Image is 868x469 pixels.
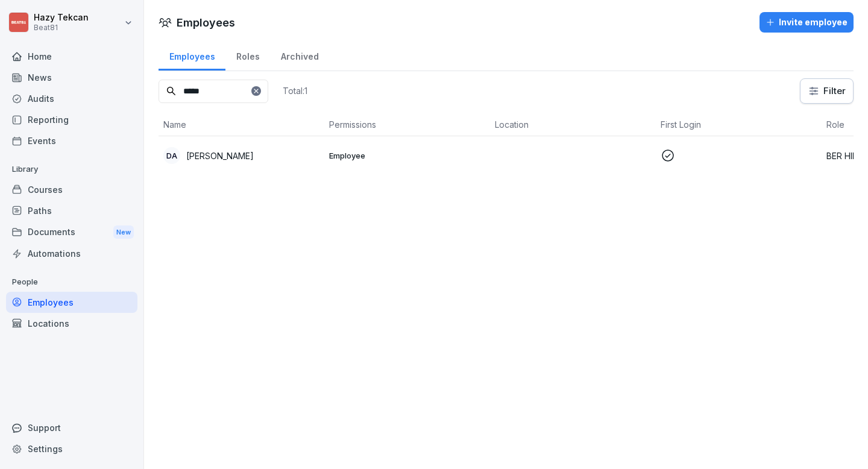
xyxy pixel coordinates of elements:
[159,113,324,136] th: Name
[6,88,137,109] a: Audits
[6,438,137,459] a: Settings
[808,85,846,97] div: Filter
[34,13,89,23] p: Hazy Tekcan
[6,46,137,67] a: Home
[6,313,137,334] a: Locations
[6,221,137,244] div: Documents
[6,221,137,244] a: DocumentsNew
[186,150,254,162] p: [PERSON_NAME]
[6,272,137,292] p: People
[6,160,137,179] p: Library
[656,113,822,136] th: First Login
[6,67,137,88] a: News
[490,113,656,136] th: Location
[163,147,180,164] div: DA
[6,417,137,438] div: Support
[113,225,134,239] div: New
[34,24,89,32] p: Beat81
[759,12,854,33] button: Invite employee
[177,14,235,31] h1: Employees
[6,130,137,151] a: Events
[766,16,848,29] div: Invite employee
[6,200,137,221] a: Paths
[6,109,137,130] a: Reporting
[283,85,307,96] p: Total: 1
[225,40,270,71] a: Roles
[6,292,137,313] a: Employees
[6,179,137,200] a: Courses
[329,150,485,161] p: Employee
[800,79,853,103] button: Filter
[6,243,137,264] a: Automations
[270,40,329,71] a: Archived
[159,40,225,71] a: Employees
[324,113,490,136] th: Permissions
